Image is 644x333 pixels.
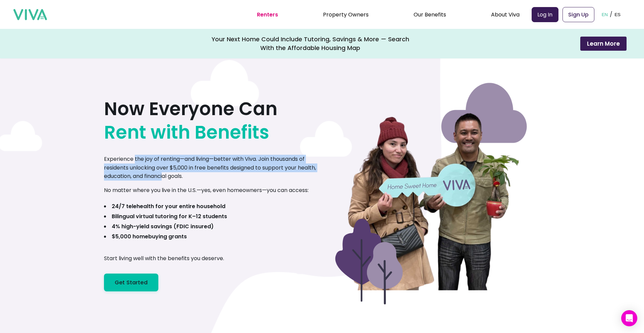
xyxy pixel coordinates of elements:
img: Smiling person holding a phone with Viva app [330,43,532,325]
a: Sign Up [562,7,594,22]
a: Get Started [104,274,158,291]
button: Learn More [580,37,627,51]
span: Rent with Benefits [104,121,269,144]
b: 4% high-yield savings (FDIC insured) [112,223,214,230]
b: $5,000 homebuying grants [112,233,187,240]
div: Open Intercom Messenger [621,310,637,326]
button: EN [600,4,610,25]
button: ES [612,4,623,25]
p: Start living well with the benefits you deserve. [104,254,224,263]
p: Experience the joy of renting—and living—better with Viva. Join thousands of residents unlocking ... [104,155,322,181]
img: viva [13,9,47,20]
a: Property Owners [323,11,369,18]
h1: Now Everyone Can [104,97,277,144]
p: No matter where you live in the U.S.—yes, even homeowners—you can access: [104,186,309,195]
p: / [610,9,612,19]
div: About Viva [491,6,520,23]
a: Log In [532,7,558,22]
div: Our Benefits [414,6,446,23]
b: Bilingual virtual tutoring for K–12 students [112,212,227,220]
a: Renters [257,11,278,18]
div: Your Next Home Could Include Tutoring, Savings & More — Search With the Affordable Housing Map [211,35,409,52]
b: 24/7 telehealth for your entire household [112,202,225,210]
